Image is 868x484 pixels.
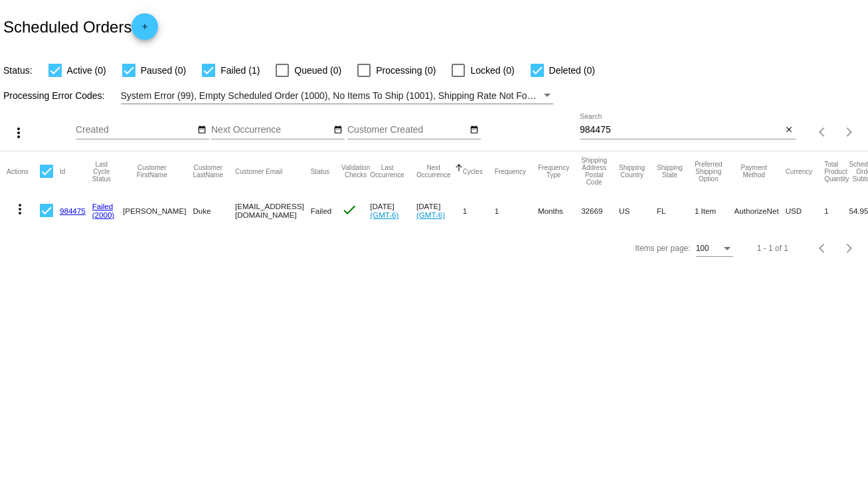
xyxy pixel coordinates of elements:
[60,167,65,175] button: Change sorting for Id
[495,167,526,175] button: Change sorting for Frequency
[141,62,186,78] span: Paused (0)
[341,151,370,191] mat-header-cell: Validation Checks
[220,62,260,78] span: Failed (1)
[311,167,329,175] button: Change sorting for Status
[3,65,33,76] span: Status:
[735,191,786,230] mat-cell: AuthorizeNet
[495,191,538,230] mat-cell: 1
[11,125,27,141] mat-icon: more_vert
[76,125,195,135] input: Created
[341,202,357,218] mat-icon: check
[824,191,849,230] mat-cell: 1
[193,191,235,230] mat-cell: Duke
[696,244,709,253] span: 100
[470,62,514,78] span: Locked (0)
[757,244,788,253] div: 1 - 1 of 1
[376,62,436,78] span: Processing (0)
[657,164,683,179] button: Change sorting for ShippingState
[294,62,341,78] span: Queued (0)
[657,191,695,230] mat-cell: FL
[370,210,398,219] a: (GMT-6)
[3,13,158,40] h2: Scheduled Orders
[347,125,467,135] input: Customer Created
[538,191,581,230] mat-cell: Months
[836,235,863,262] button: Next page
[211,125,331,135] input: Next Occurrence
[193,164,223,179] button: Change sorting for CustomerLastName
[311,206,332,215] span: Failed
[121,88,553,104] mat-select: Filter by Processing Error Codes
[786,191,825,230] mat-cell: USD
[463,167,483,175] button: Change sorting for Cycles
[235,167,282,175] button: Change sorting for CustomerEmail
[3,90,105,101] span: Processing Error Codes:
[786,167,813,175] button: Change sorting for CurrencyIso
[784,125,794,135] mat-icon: close
[782,123,796,137] button: Clear
[470,125,479,135] mat-icon: date_range
[416,191,463,230] mat-cell: [DATE]
[695,191,735,230] mat-cell: 1 Item
[370,191,416,230] mat-cell: [DATE]
[549,62,595,78] span: Deleted (0)
[810,235,836,262] button: Previous page
[696,244,733,254] mat-select: Items per page:
[92,210,115,219] a: (2000)
[635,244,690,253] div: Items per page:
[92,161,111,183] button: Change sorting for LastProcessingCycleId
[836,119,863,145] button: Next page
[619,191,657,230] mat-cell: US
[123,164,181,179] button: Change sorting for CustomerFirstName
[416,164,451,179] button: Change sorting for NextOccurrenceUtc
[60,206,86,215] a: 984475
[235,191,311,230] mat-cell: [EMAIL_ADDRESS][DOMAIN_NAME]
[580,125,782,135] input: Search
[137,22,153,38] mat-icon: add
[463,191,495,230] mat-cell: 1
[92,202,114,210] a: Failed
[333,125,343,135] mat-icon: date_range
[7,151,40,191] mat-header-cell: Actions
[370,164,404,179] button: Change sorting for LastOccurrenceUtc
[67,62,106,78] span: Active (0)
[581,191,619,230] mat-cell: 32669
[695,161,723,183] button: Change sorting for PreferredShippingOption
[581,157,607,186] button: Change sorting for ShippingPostcode
[123,191,193,230] mat-cell: [PERSON_NAME]
[12,201,28,217] mat-icon: more_vert
[619,164,645,179] button: Change sorting for ShippingCountry
[416,210,445,219] a: (GMT-6)
[197,125,207,135] mat-icon: date_range
[735,164,774,179] button: Change sorting for PaymentMethod.Type
[810,119,836,145] button: Previous page
[824,151,849,191] mat-header-cell: Total Product Quantity
[538,164,569,179] button: Change sorting for FrequencyType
